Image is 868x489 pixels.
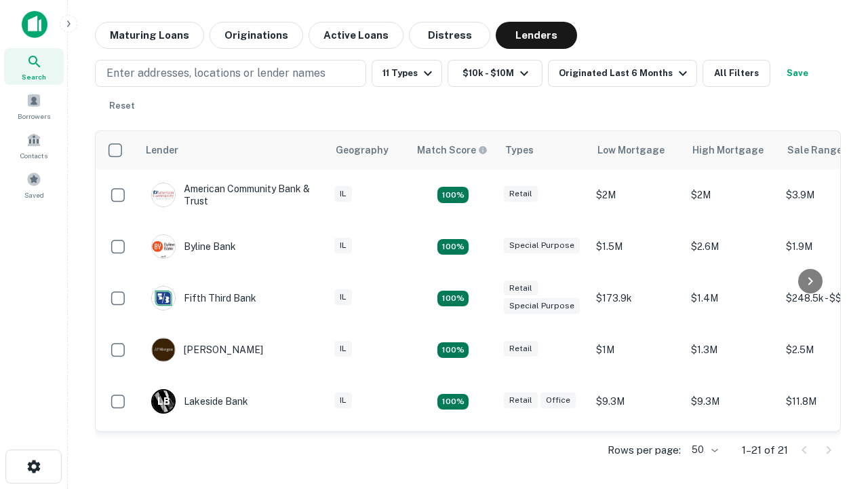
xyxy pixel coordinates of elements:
p: Rows per page: [608,442,681,458]
div: American Community Bank & Trust [151,183,314,207]
div: Low Mortgage [597,142,665,158]
td: $7M [684,427,779,479]
iframe: Chat Widget [800,380,868,446]
th: High Mortgage [684,131,779,169]
img: capitalize-icon.png [22,11,47,38]
div: Matching Properties: 2, hasApolloMatch: undefined [437,187,469,203]
a: Borrowers [4,88,64,124]
div: Matching Properties: 3, hasApolloMatch: undefined [437,239,469,255]
th: Capitalize uses an advanced AI algorithm to match your search with the best lender. The match sco... [409,131,497,169]
button: Save your search to get updates of matches that match your search criteria. [776,60,819,87]
a: Saved [4,166,64,203]
div: High Mortgage [692,142,764,158]
td: $2M [589,169,684,221]
div: 50 [686,440,720,460]
td: $1.4M [684,272,779,324]
td: $173.9k [589,272,684,324]
span: Contacts [20,150,47,161]
div: [PERSON_NAME] [151,338,263,362]
th: Low Mortgage [589,131,684,169]
div: Capitalize uses an advanced AI algorithm to match your search with the best lender. The match sco... [417,143,488,158]
div: Special Purpose [504,238,580,253]
button: Distress [409,22,490,49]
button: Enter addresses, locations or lender names [95,60,366,87]
img: picture [152,338,175,361]
th: Types [497,131,589,169]
div: Geography [336,142,389,158]
div: Types [505,142,534,158]
td: $9.3M [684,376,779,427]
div: IL [334,238,352,253]
div: Retail [504,341,538,357]
p: 1–21 of 21 [742,442,788,458]
td: $1M [589,324,684,376]
button: Lenders [496,22,577,49]
div: Originated Last 6 Months [559,65,691,81]
div: IL [334,393,352,408]
div: Matching Properties: 3, hasApolloMatch: undefined [437,394,469,410]
td: $2.7M [589,427,684,479]
td: $2M [684,169,779,221]
h6: Match Score [417,143,485,158]
p: Enter addresses, locations or lender names [106,65,325,81]
div: Lakeside Bank [151,389,248,414]
img: picture [152,287,175,310]
div: Matching Properties: 2, hasApolloMatch: undefined [437,291,469,307]
img: picture [152,235,175,258]
a: Search [4,48,64,85]
div: Retail [504,393,538,408]
div: Matching Properties: 2, hasApolloMatch: undefined [437,342,469,359]
div: Fifth Third Bank [151,286,256,310]
div: IL [334,186,352,202]
button: Active Loans [309,22,403,49]
td: $1.3M [684,324,779,376]
td: $9.3M [589,376,684,427]
div: Sale Range [787,142,842,158]
div: Special Purpose [504,298,580,314]
button: Reset [100,92,144,120]
button: Originated Last 6 Months [548,60,697,87]
div: Byline Bank [151,234,236,259]
a: Contacts [4,127,64,164]
div: IL [334,341,352,357]
span: Search [22,71,46,82]
button: $10k - $10M [448,60,542,87]
div: Lender [146,142,178,158]
img: picture [152,183,175,206]
th: Lender [138,131,328,169]
div: IL [334,289,352,305]
p: L B [157,395,170,409]
button: Maturing Loans [95,22,204,49]
button: 11 Types [372,60,442,87]
button: All Filters [703,60,770,87]
td: $1.5M [589,221,684,272]
button: Originations [210,22,303,49]
div: Retail [504,186,538,202]
span: Borrowers [18,111,50,122]
div: Retail [504,280,538,296]
span: Saved [24,189,44,200]
div: Office [540,393,576,408]
td: $2.6M [684,221,779,272]
th: Geography [328,131,409,169]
